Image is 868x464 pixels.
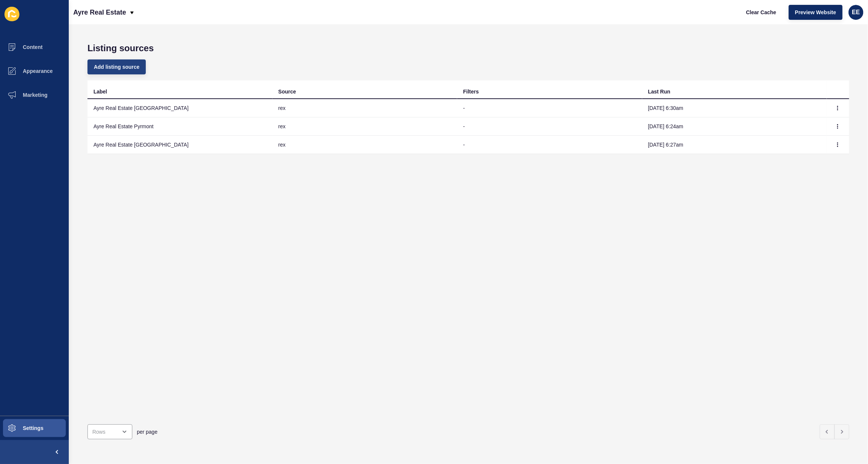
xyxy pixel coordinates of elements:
[73,3,126,22] p: Ayre Real Estate
[137,428,157,436] span: per page
[642,99,827,117] td: [DATE] 6:30am
[642,117,827,136] td: [DATE] 6:24am
[94,63,139,71] span: Add listing source
[87,136,273,154] td: Ayre Real Estate [GEOGRAPHIC_DATA]
[648,88,671,95] div: Last Run
[642,136,827,154] td: [DATE] 6:27am
[740,5,783,20] button: Clear Cache
[273,136,458,154] td: rex
[746,9,776,16] span: Clear Cache
[795,9,836,16] span: Preview Website
[87,43,849,53] h1: Listing sources
[457,136,642,154] td: -
[789,5,843,20] button: Preview Website
[273,99,458,117] td: rex
[457,117,642,136] td: -
[87,99,273,117] td: Ayre Real Estate [GEOGRAPHIC_DATA]
[457,99,642,117] td: -
[852,9,860,16] span: EE
[93,88,107,95] div: Label
[87,59,146,74] button: Add listing source
[87,424,132,439] div: open menu
[87,117,273,136] td: Ayre Real Estate Pyrmont
[278,88,296,95] div: Source
[273,117,458,136] td: rex
[463,88,479,95] div: Filters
